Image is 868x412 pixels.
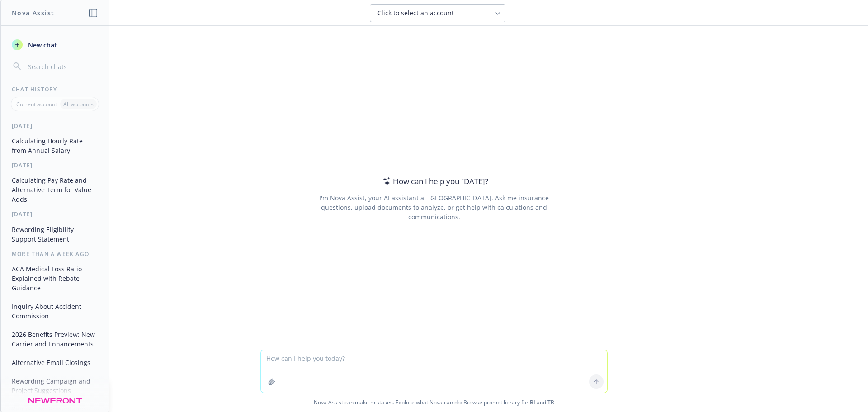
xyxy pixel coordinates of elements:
[8,37,102,53] button: New chat
[377,9,454,18] span: Click to select an account
[8,355,102,370] button: Alternative Email Closings
[307,193,561,222] div: I'm Nova Assist, your AI assistant at [GEOGRAPHIC_DATA]. Ask me insurance questions, upload docum...
[8,133,102,158] button: Calculating Hourly Rate from Annual Salary
[1,122,109,130] div: [DATE]
[26,40,57,50] span: New chat
[12,8,54,18] h1: Nova Assist
[4,393,864,412] span: Nova Assist can make mistakes. Explore what Nova can do: Browse prompt library for and
[380,175,488,187] div: How can I help you [DATE]?
[63,100,94,108] p: All accounts
[547,398,554,406] a: TR
[26,60,98,73] input: Search chats
[8,327,102,351] button: 2026 Benefits Preview: New Carrier and Enhancements
[8,261,102,295] button: ACA Medical Loss Ratio Explained with Rebate Guidance
[16,100,57,108] p: Current account
[8,299,102,323] button: Inquiry About Accident Commission
[8,374,102,398] button: Rewording Campaign and Project Suggestions
[8,222,102,246] button: Rewording Eligibility Support Statement
[1,210,109,218] div: [DATE]
[370,4,505,22] button: Click to select an account
[530,398,535,406] a: BI
[1,250,109,258] div: More than a week ago
[1,161,109,169] div: [DATE]
[8,173,102,207] button: Calculating Pay Rate and Alternative Term for Value Adds
[1,85,109,93] div: Chat History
